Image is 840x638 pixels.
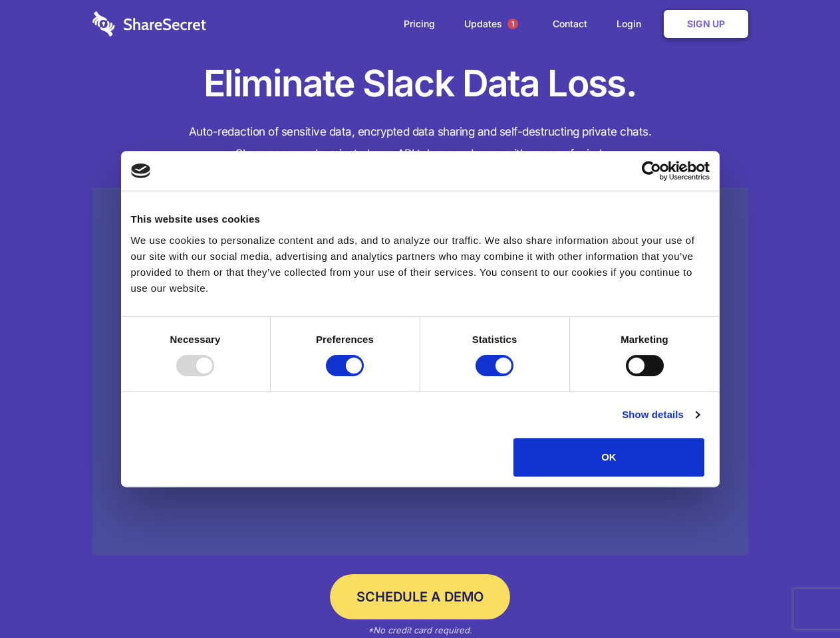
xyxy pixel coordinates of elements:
a: Sign Up [664,10,748,38]
div: This website uses cookies [131,211,710,227]
a: Schedule a Demo [330,574,510,619]
strong: Marketing [621,334,668,345]
span: 1 [507,19,518,29]
div: We use cookies to personalize content and ads, and to analyze our traffic. We also share informat... [131,233,710,296]
strong: Statistics [472,334,517,345]
a: Show details [622,407,699,423]
a: Wistia video thumbnail [92,187,748,556]
strong: Preferences [316,334,374,345]
a: Contact [539,3,601,45]
img: logo [131,163,151,178]
button: OK [513,438,704,477]
em: *No credit card required. [368,625,472,635]
img: logo-wordmark-white-trans-d4663122ce5f474addd5e946df7df03e33cb6a1c49d2221995e7729f52c070b2.svg [92,11,206,37]
a: Pricing [390,3,448,45]
h4: Auto-redaction of sensitive data, encrypted data sharing and self-destructing private chats. Shar... [92,121,748,165]
h1: Eliminate Slack Data Loss. [92,60,748,108]
a: Login [603,3,661,45]
a: Usercentrics Cookiebot - opens in a new window [593,161,710,181]
strong: Necessary [170,334,221,345]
